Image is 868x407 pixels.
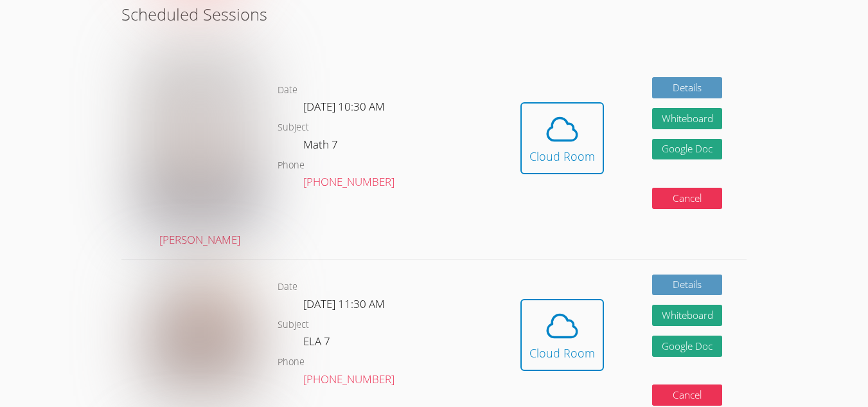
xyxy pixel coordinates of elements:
[529,344,595,362] div: Cloud Room
[520,299,604,371] button: Cloud Room
[303,174,394,189] a: [PHONE_NUMBER]
[278,279,297,295] dt: Date
[652,305,723,326] button: Whiteboard
[652,336,723,357] a: Google Doc
[652,108,723,129] button: Whiteboard
[278,82,297,98] dt: Date
[278,354,305,370] dt: Phone
[303,136,341,158] dd: Math 7
[141,46,258,249] a: [PERSON_NAME]
[278,158,305,174] dt: Phone
[529,147,595,165] div: Cloud Room
[303,99,385,114] span: [DATE] 10:30 AM
[121,2,747,26] h2: Scheduled Sessions
[278,317,309,333] dt: Subject
[520,102,604,174] button: Cloud Room
[141,46,258,225] img: avatar.png
[652,77,723,98] a: Details
[141,269,258,397] img: Screenshot%202025-03-23%20at%207.52.37%E2%80%AFPM.png
[652,188,723,209] button: Cancel
[303,296,385,311] span: [DATE] 11:30 AM
[278,120,309,136] dt: Subject
[652,384,723,406] button: Cancel
[303,372,394,386] a: [PHONE_NUMBER]
[652,139,723,160] a: Google Doc
[303,332,333,354] dd: ELA 7
[652,275,723,296] a: Details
